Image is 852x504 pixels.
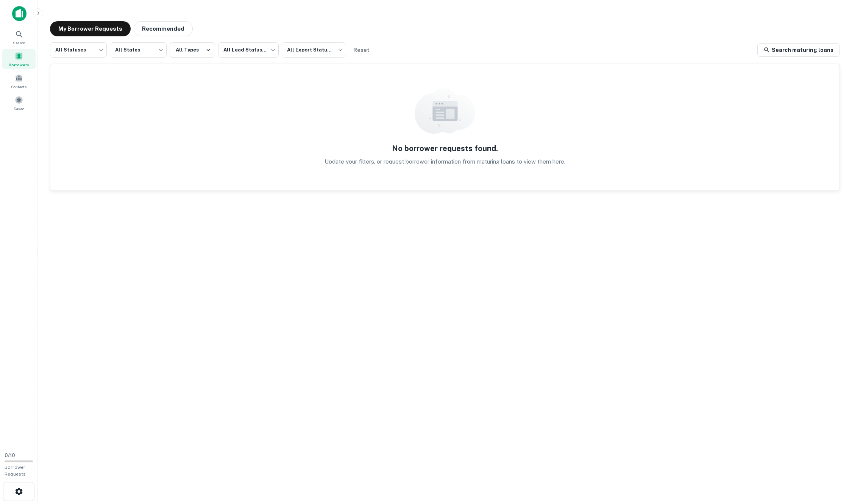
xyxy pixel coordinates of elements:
div: All Lead Statuses [218,40,279,60]
a: Borrowers [2,49,36,69]
p: Update your filters, or request borrower information from maturing loans to view them here. [325,157,565,166]
button: My Borrower Requests [50,21,131,36]
iframe: Chat Widget [814,443,852,480]
a: Search maturing loans [757,43,840,57]
a: Search [2,27,36,47]
h5: No borrower requests found. [392,143,498,154]
a: Saved [2,93,36,113]
a: Contacts [2,71,36,91]
button: All Types [170,42,215,58]
span: Saved [14,106,25,112]
span: Contacts [11,84,27,90]
img: empty content [415,88,475,134]
div: All States [110,40,167,60]
span: Search [13,40,25,46]
div: All Statuses [50,40,107,60]
div: All Export Statuses [282,40,346,60]
span: Borrower Requests [5,465,26,477]
span: 0 / 10 [5,453,15,458]
button: Recommended [134,21,193,36]
span: Borrowers [9,62,29,68]
img: capitalize-icon.png [12,6,27,21]
button: Reset [349,42,373,58]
